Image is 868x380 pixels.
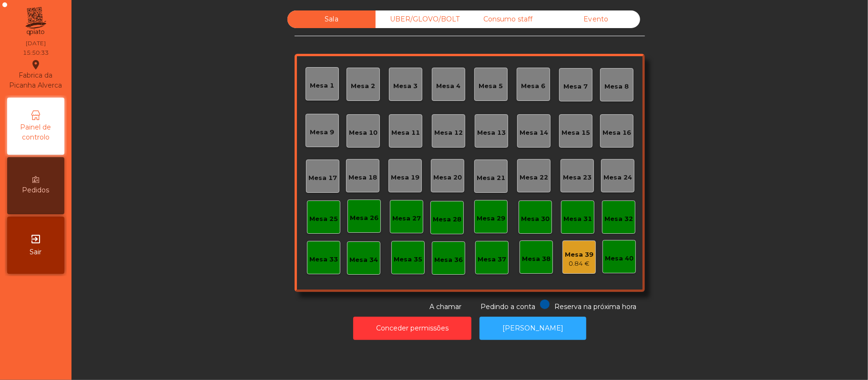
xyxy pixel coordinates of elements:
span: Pedidos [22,185,50,195]
div: Mesa 20 [433,173,462,182]
div: Mesa 22 [520,173,548,182]
div: Mesa 34 [349,255,378,265]
div: Mesa 35 [394,255,422,264]
div: Mesa 24 [603,173,632,182]
span: Sair [30,247,42,257]
div: Mesa 17 [308,173,337,183]
div: Mesa 15 [562,128,590,138]
div: Fabrica da Picanha Alverca [8,59,64,90]
div: Mesa 21 [477,173,505,183]
div: Mesa 27 [392,214,421,223]
div: Mesa 33 [309,255,338,264]
div: Mesa 30 [521,214,550,224]
div: Mesa 28 [433,215,461,224]
div: Sala [287,10,376,28]
div: Mesa 29 [477,214,505,223]
div: Mesa 38 [522,254,551,264]
div: Mesa 14 [520,128,548,138]
div: Mesa 1 [310,81,335,90]
i: exit_to_app [30,233,41,245]
div: Mesa 13 [477,128,506,138]
div: Mesa 3 [394,81,418,91]
span: Pedindo a conta [480,302,535,311]
i: location_on [30,59,41,70]
div: Mesa 4 [437,81,461,91]
div: Mesa 40 [605,254,633,263]
span: A chamar [429,302,461,311]
div: UBER/GLOVO/BOLT [376,10,464,28]
div: Mesa 5 [479,81,503,91]
div: Mesa 19 [391,173,419,182]
div: Evento [552,10,640,28]
div: [DATE] [26,39,46,48]
span: Reserva na próxima hora [554,302,636,311]
div: Mesa 18 [348,173,377,182]
div: Mesa 25 [309,214,338,224]
div: Mesa 16 [602,128,631,138]
img: qpiato [24,5,47,38]
div: Mesa 9 [310,128,335,137]
div: Mesa 23 [563,173,592,182]
div: 0.84 € [565,259,593,269]
div: Mesa 8 [605,82,629,91]
div: Mesa 26 [350,213,378,223]
div: Mesa 12 [434,128,463,138]
div: Mesa 32 [604,214,633,224]
div: Mesa 37 [478,255,506,264]
button: [PERSON_NAME] [480,317,586,340]
button: Conceder permissões [353,317,471,340]
div: Mesa 31 [563,214,592,224]
div: Mesa 6 [521,81,546,91]
div: Mesa 2 [351,81,376,91]
div: 15:50:33 [23,49,49,57]
div: Mesa 10 [349,128,378,138]
div: Consumo staff [464,10,552,28]
span: Painel de controlo [10,122,62,142]
div: Mesa 36 [434,255,463,265]
div: Mesa 11 [391,128,420,138]
div: Mesa 39 [565,250,593,260]
div: Mesa 7 [564,82,588,91]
